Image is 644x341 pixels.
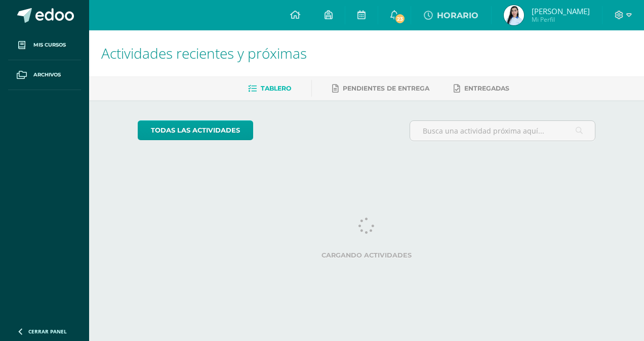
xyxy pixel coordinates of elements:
[138,120,253,140] a: todas las Actividades
[8,30,81,60] a: Mis cursos
[332,80,429,97] a: Pendientes de entrega
[464,84,509,92] span: Entregadas
[532,15,590,24] span: Mi Perfil
[454,80,509,97] a: Entregadas
[101,44,307,63] span: Actividades recientes y próximas
[394,13,406,24] span: 23
[343,84,429,92] span: Pendientes de entrega
[28,328,67,335] span: Cerrar panel
[248,80,291,97] a: Tablero
[437,11,478,20] span: HORARIO
[8,60,81,90] a: Archivos
[33,71,61,79] span: Archivos
[532,6,590,16] span: [PERSON_NAME]
[138,251,596,259] label: Cargando actividades
[504,5,524,25] img: 3758512c4a3b27df95904e3c0756f05c.png
[33,41,66,49] span: Mis cursos
[410,121,595,141] input: Busca una actividad próxima aquí...
[261,84,291,92] span: Tablero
